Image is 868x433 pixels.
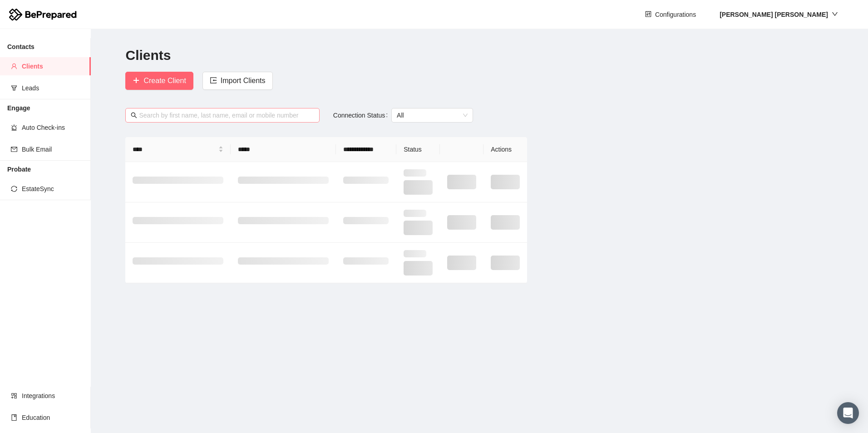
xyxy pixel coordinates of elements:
span: mail [11,146,17,153]
button: controlConfigurations [638,7,703,22]
span: Integrations [22,387,84,405]
span: import [210,77,217,85]
th: Name [125,137,231,162]
span: Import Clients [221,75,266,86]
span: Configurations [655,10,696,20]
span: All [397,108,468,122]
strong: [PERSON_NAME] [PERSON_NAME] [720,11,828,18]
h2: Clients [125,46,833,65]
input: Search by first name, last name, email or mobile number [139,110,314,120]
span: Education [22,408,84,427]
span: funnel-plot [11,85,17,91]
span: Create Client [143,75,186,86]
th: Actions [483,137,527,162]
span: alert [11,124,17,131]
button: [PERSON_NAME] [PERSON_NAME] [712,7,845,22]
span: Clients [22,57,84,75]
th: Status [396,137,440,162]
strong: Probate [7,166,31,173]
span: search [131,112,137,118]
span: plus [133,77,140,85]
span: down [832,11,838,17]
strong: Contacts [7,43,35,50]
button: plusCreate Client [125,72,193,90]
strong: Engage [7,104,30,112]
button: importImport Clients [202,72,273,90]
span: Bulk Email [22,140,84,158]
span: sync [11,186,17,192]
div: Open Intercom Messenger [837,402,859,424]
label: Connection Status [333,108,391,123]
span: EstateSync [22,180,84,198]
span: Auto Check-ins [22,118,84,137]
span: appstore-add [11,393,17,399]
span: user [11,63,17,69]
span: Leads [22,79,84,97]
span: control [645,11,651,18]
span: book [11,414,17,421]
